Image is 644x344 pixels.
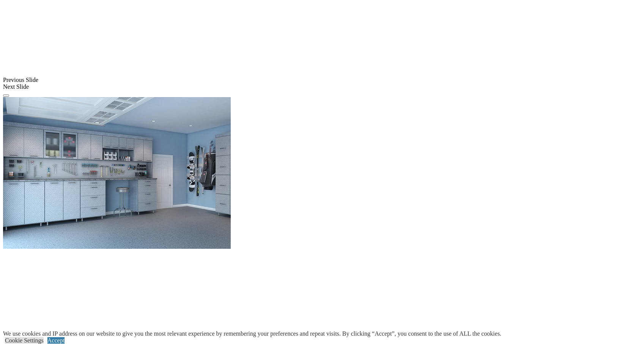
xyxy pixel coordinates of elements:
[3,83,641,90] div: Next Slide
[47,337,65,344] a: Accept
[3,330,501,337] div: We use cookies and IP address on our website to give you the most relevant experience by remember...
[3,97,231,249] img: Banner for mobile view
[3,94,9,97] button: Click here to pause slide show
[3,77,641,83] div: Previous Slide
[5,337,44,344] a: Cookie Settings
